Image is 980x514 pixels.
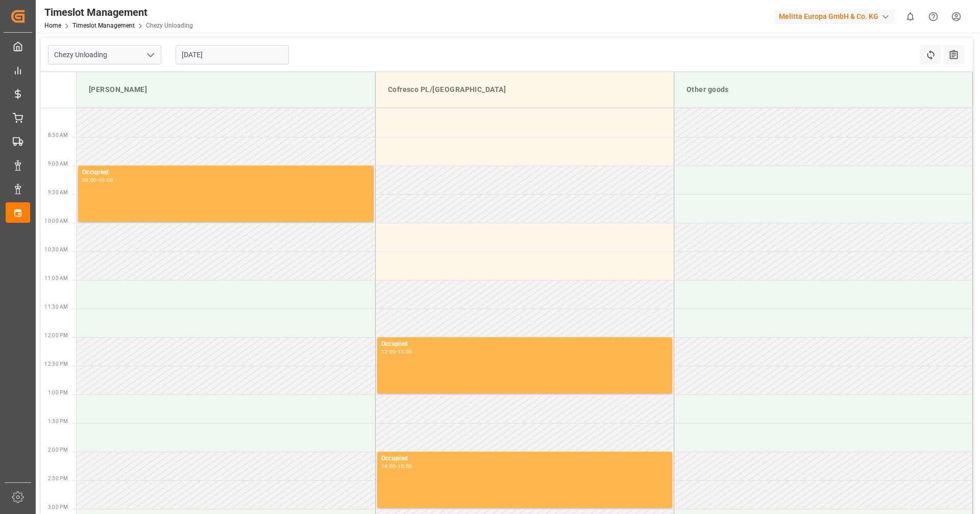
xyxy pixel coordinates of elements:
button: show 0 new notifications [899,5,922,28]
a: Home [44,22,61,29]
span: 12:00 PM [44,333,68,338]
div: Other goods [682,80,964,99]
span: 11:00 AM [44,275,68,281]
a: Timeslot Management [72,22,135,29]
input: DD-MM-YYYY [176,45,289,64]
div: - [396,464,397,469]
button: Melitta Europa GmbH & Co. KG [775,7,899,26]
div: 13:00 [398,349,412,354]
div: Occupied [381,339,668,349]
div: - [396,349,397,354]
div: Melitta Europa GmbH & Co. KG [775,9,895,24]
span: 10:00 AM [44,218,68,224]
div: Occupied [82,168,370,178]
span: 11:30 AM [44,304,68,310]
button: Help Center [922,5,945,28]
span: 1:30 PM [48,418,68,424]
div: 09:00 [82,178,97,182]
div: Occupied [381,454,668,464]
div: 10:00 [99,178,113,182]
span: 12:30 PM [44,361,68,367]
div: [PERSON_NAME] [85,80,367,99]
span: 2:30 PM [48,476,68,481]
div: 12:00 [381,349,396,354]
div: 15:00 [398,464,412,469]
span: 8:30 AM [48,132,68,138]
div: - [97,178,99,182]
div: Cofresco PL/[GEOGRAPHIC_DATA] [384,80,666,99]
span: 9:30 AM [48,190,68,195]
span: 1:00 PM [48,390,68,395]
input: Type to search/select [48,45,161,64]
span: 10:30 AM [44,247,68,252]
div: 14:00 [381,464,396,469]
span: 9:00 AM [48,161,68,167]
div: Timeslot Management [44,5,193,20]
span: 3:00 PM [48,504,68,510]
button: open menu [142,47,158,63]
span: 2:00 PM [48,447,68,453]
